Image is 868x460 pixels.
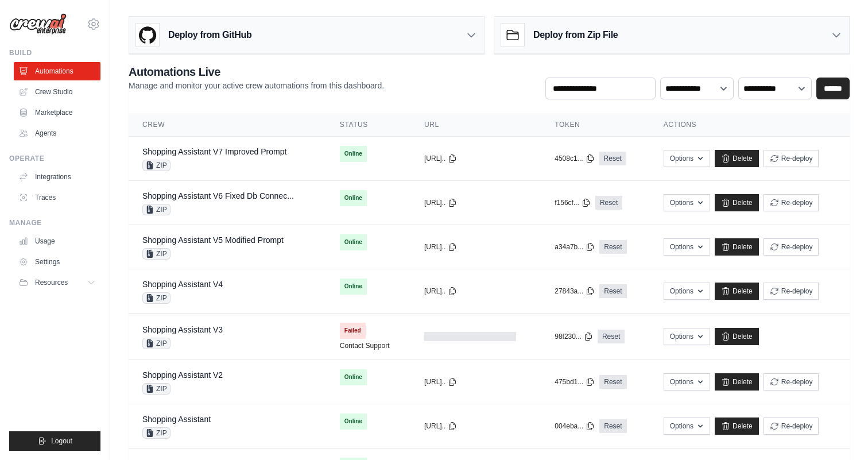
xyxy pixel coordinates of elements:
button: Re-deploy [764,373,819,391]
a: Integrations [14,168,100,186]
span: Online [340,279,367,295]
a: Shopping Assistant V5 Modified Prompt [142,235,284,245]
a: Traces [14,188,100,207]
th: Status [326,113,410,137]
button: Re-deploy [764,418,819,435]
th: Actions [650,113,850,137]
span: Logout [51,436,72,446]
div: Manage [9,218,100,227]
img: Logo [9,13,67,35]
span: ZIP [142,338,170,349]
a: Delete [715,238,759,256]
div: Build [9,48,100,57]
button: Re-deploy [764,238,819,256]
a: Reset [599,240,626,254]
span: Failed [340,323,366,339]
a: Delete [715,328,759,345]
a: Marketplace [14,103,100,122]
button: Options [664,328,710,345]
button: Re-deploy [764,194,819,211]
a: Shopping Assistant V4 [142,280,223,289]
a: Settings [14,253,100,271]
a: Reset [598,330,625,343]
a: Contact Support [340,341,390,350]
img: GitHub Logo [136,24,159,47]
a: Crew Studio [14,83,100,101]
p: Manage and monitor your active crew automations from this dashboard. [129,80,384,91]
a: Delete [715,418,759,435]
button: a34a7b... [555,242,595,252]
h2: Automations Live [129,64,384,80]
a: Shopping Assistant V7 Improved Prompt [142,147,286,156]
button: Options [664,283,710,300]
a: Delete [715,373,759,391]
button: Logout [9,431,100,451]
button: Re-deploy [764,150,819,167]
a: Shopping Assistant V6 Fixed Db Connec... [142,191,294,200]
button: Resources [14,273,100,292]
a: Shopping Assistant V3 [142,325,223,334]
h3: Deploy from GitHub [168,28,251,42]
button: Re-deploy [764,283,819,300]
span: Online [340,146,367,162]
span: Online [340,190,367,206]
span: ZIP [142,292,170,304]
button: Options [664,150,710,167]
button: Options [664,194,710,211]
button: 4508c1... [555,154,594,163]
span: ZIP [142,160,170,171]
span: Online [340,369,367,385]
th: URL [410,113,541,137]
a: Shopping Assistant V2 [142,370,223,380]
a: Delete [715,150,759,167]
h3: Deploy from Zip File [533,28,618,42]
a: Agents [14,124,100,142]
th: Crew [129,113,326,137]
span: ZIP [142,383,170,395]
div: Operate [9,154,100,163]
span: Online [340,413,367,430]
span: ZIP [142,248,170,260]
a: Delete [715,283,759,300]
button: 004eba... [555,422,595,431]
button: 475bd1... [555,377,595,386]
a: Delete [715,194,759,211]
button: Options [664,373,710,391]
button: 98f230... [555,332,593,341]
span: Resources [35,278,68,287]
th: Token [541,113,649,137]
a: Automations [14,62,100,80]
span: ZIP [142,204,170,215]
a: Reset [599,152,626,165]
a: Usage [14,232,100,250]
span: Online [340,234,367,250]
a: Reset [595,196,622,210]
button: Options [664,238,710,256]
button: f156cf... [555,198,591,207]
a: Shopping Assistant [142,415,211,424]
a: Reset [599,284,626,298]
a: Reset [599,419,626,433]
span: ZIP [142,427,170,439]
button: 27843a... [555,287,595,296]
a: Reset [599,375,626,389]
button: Options [664,418,710,435]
